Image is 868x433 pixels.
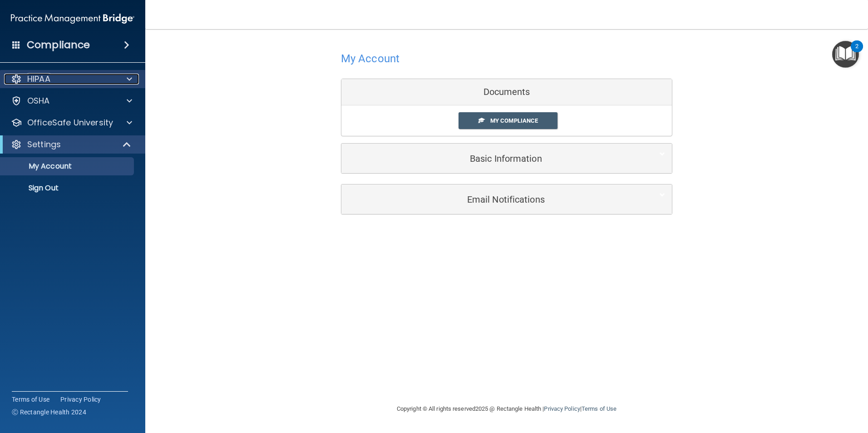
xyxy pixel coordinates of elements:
[27,117,113,128] p: OfficeSafe University
[490,117,538,124] span: My Compliance
[6,184,130,193] p: Sign Out
[11,95,132,106] a: OSHA
[11,10,134,28] img: PMB logo
[341,79,672,105] div: Documents
[341,53,399,65] h4: My Account
[582,405,616,412] a: Terms of Use
[348,148,665,169] a: Basic Information
[348,189,665,209] a: Email Notifications
[12,408,86,417] span: Ⓒ Rectangle Health 2024
[544,405,580,412] a: Privacy Policy
[348,154,637,164] h5: Basic Information
[27,95,50,106] p: OSHA
[341,394,672,423] div: Copyright © All rights reserved 2025 @ Rectangle Health | |
[27,74,50,85] p: HIPAA
[27,39,90,51] h4: Compliance
[27,139,61,150] p: Settings
[855,46,858,58] div: 2
[60,395,101,404] a: Privacy Policy
[832,41,859,68] button: Open Resource Center, 2 new notifications
[11,74,132,85] a: HIPAA
[348,194,637,204] h5: Email Notifications
[11,139,132,150] a: Settings
[6,162,130,171] p: My Account
[12,395,49,404] a: Terms of Use
[11,117,132,128] a: OfficeSafe University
